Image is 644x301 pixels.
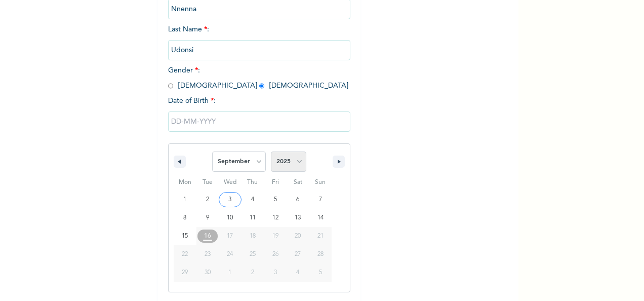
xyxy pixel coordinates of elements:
[183,191,186,209] span: 1
[287,227,309,245] button: 20
[317,209,324,227] span: 14
[182,245,188,264] span: 22
[174,191,196,209] button: 1
[196,174,219,191] span: Tue
[241,209,264,227] button: 11
[309,174,332,191] span: Sun
[219,209,241,227] button: 10
[204,227,211,245] span: 16
[251,191,254,209] span: 4
[287,191,309,209] button: 6
[174,227,196,245] button: 15
[219,245,241,264] button: 24
[168,96,216,106] span: Date of Birth :
[264,245,287,264] button: 26
[241,174,264,191] span: Thu
[168,40,350,60] input: Enter your last name
[272,245,278,264] span: 26
[182,264,188,282] span: 29
[319,191,322,209] span: 7
[317,245,324,264] span: 28
[250,209,256,227] span: 11
[206,191,209,209] span: 2
[295,245,301,264] span: 27
[287,245,309,264] button: 27
[227,245,233,264] span: 24
[264,227,287,245] button: 19
[250,245,256,264] span: 25
[219,174,241,191] span: Wed
[250,227,256,245] span: 18
[241,227,264,245] button: 18
[309,227,332,245] button: 21
[295,227,301,245] span: 20
[287,209,309,227] button: 13
[227,227,233,245] span: 17
[219,227,241,245] button: 17
[174,245,196,264] button: 22
[317,227,324,245] span: 21
[182,227,188,245] span: 15
[274,191,277,209] span: 5
[196,227,219,245] button: 16
[228,191,231,209] span: 3
[264,174,287,191] span: Fri
[272,227,278,245] span: 19
[295,209,301,227] span: 13
[264,191,287,209] button: 5
[196,245,219,264] button: 23
[287,174,309,191] span: Sat
[264,209,287,227] button: 12
[174,264,196,282] button: 29
[196,209,219,227] button: 9
[309,245,332,264] button: 28
[206,209,209,227] span: 9
[296,191,299,209] span: 6
[183,209,186,227] span: 8
[241,245,264,264] button: 25
[227,209,233,227] span: 10
[219,191,241,209] button: 3
[168,111,350,132] input: DD-MM-YYYY
[205,264,211,282] span: 30
[205,245,211,264] span: 23
[168,26,350,54] span: Last Name :
[309,209,332,227] button: 14
[196,191,219,209] button: 2
[241,191,264,209] button: 4
[196,264,219,282] button: 30
[174,174,196,191] span: Mon
[309,191,332,209] button: 7
[272,209,278,227] span: 12
[174,209,196,227] button: 8
[168,67,348,89] span: Gender : [DEMOGRAPHIC_DATA] [DEMOGRAPHIC_DATA]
